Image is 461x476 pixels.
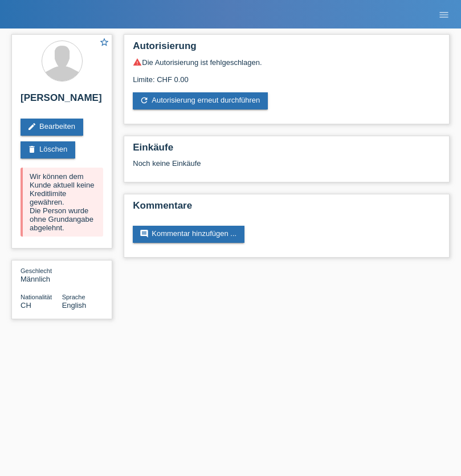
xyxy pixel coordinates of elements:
span: Nationalität [21,294,52,300]
span: Schweiz [21,301,31,310]
i: edit [27,122,36,131]
a: refreshAutorisierung erneut durchführen [133,92,268,109]
a: deleteLöschen [21,141,75,158]
a: star_border [99,37,109,49]
i: menu [438,9,450,21]
span: Geschlecht [21,267,52,274]
span: English [62,301,87,310]
i: warning [133,58,142,67]
h2: [PERSON_NAME] [21,92,103,109]
div: Männlich [21,266,62,283]
div: Wir können dem Kunde aktuell keine Kreditlimite gewähren. Die Person wurde ohne Grundangabe abgel... [21,168,103,237]
i: comment [140,229,149,238]
i: refresh [140,96,149,105]
i: delete [27,145,36,154]
div: Noch keine Einkäufe [133,159,440,176]
a: menu [433,11,455,18]
h2: Autorisierung [133,40,440,58]
a: commentKommentar hinzufügen ... [133,226,244,243]
div: Die Autorisierung ist fehlgeschlagen. [133,58,440,67]
a: editBearbeiten [21,119,83,136]
i: star_border [99,37,109,47]
h2: Kommentare [133,200,440,217]
div: Limite: CHF 0.00 [133,67,440,84]
h2: Einkäufe [133,142,440,159]
span: Sprache [62,294,85,300]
